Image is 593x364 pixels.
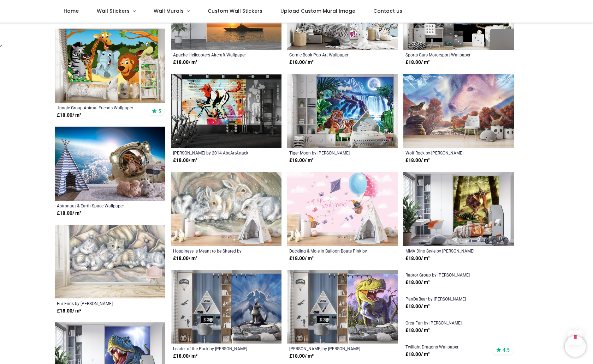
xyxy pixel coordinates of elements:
[55,29,165,103] img: Jungle Group Animal Friends Wall Mural Wallpaper
[173,255,197,262] strong: £ 18.00 / m²
[57,203,142,208] a: Astronaut & Earth Space Wallpaper
[287,74,398,148] img: Tiger Moon Wall Mural by Steve Crisp
[173,353,197,360] strong: £ 18.00 / m²
[57,112,81,119] strong: £ 18.00 / m²
[289,255,314,262] strong: £ 18.00 / m²
[57,105,142,110] a: Jungle Group Animal Friends Wallpaper
[97,7,130,14] span: Wall Stickers
[208,7,262,14] span: Custom Wall Stickers
[405,157,430,164] strong: £ 18.00 / m²
[289,248,374,254] a: Duckling & Mole in Balloon Boats Pink by [PERSON_NAME]
[173,157,197,164] strong: £ 18.00 / m²
[403,270,514,344] img: Raptor Group Wall Mural by David Penfound
[173,346,258,351] a: Leader of the Pack by [PERSON_NAME]
[171,270,281,344] img: Leader of the Pack Wall Mural by Jerry Lofaro
[158,108,161,114] span: 5
[405,52,491,57] a: Sports Cars Motorsport Wallpaper
[405,353,430,360] strong: £ 18.00 / m²
[57,301,142,306] a: Fur-Ends by [PERSON_NAME]
[289,59,314,66] strong: £ 18.00 / m²
[289,150,374,156] a: Tiger Moon by [PERSON_NAME]
[173,248,258,254] a: Hoppiness is Meant to be Shared by [PERSON_NAME]
[154,7,184,14] span: Wall Murals
[171,74,281,148] img: Le Fox Wall Mural by 2014 AbcArtAttack
[289,157,314,164] strong: £ 18.00 / m²
[289,52,374,57] a: Comic Book Pop Art Wallpaper
[289,353,314,360] strong: £ 18.00 / m²
[403,172,514,246] img: MMA Dino Style Wall Mural by Jerry Lofaro
[405,248,491,254] a: MMA Dino Style by [PERSON_NAME]
[405,150,491,156] a: Wolf Rock by [PERSON_NAME]
[55,225,165,299] img: Fur-Ends Wall Mural by Jody Bergsma
[55,127,165,201] img: Astronaut & Earth Space Wall Mural Wallpaper
[57,308,81,315] strong: £ 18.00 / m²
[173,150,258,156] a: [PERSON_NAME] by 2014 AbcArtAttack
[173,52,258,57] a: Apache Helicopters Aircraft Wallpaper
[565,336,586,357] iframe: Brevo live chat
[173,59,197,66] strong: £ 18.00 / m²
[405,255,430,262] strong: £ 18.00 / m²
[287,172,398,246] img: Duckling & Mole in Balloon Boats Pink Wall Mural by Tina Macnaughton
[287,270,398,344] img: Green Rex Wall Mural by Jerry Lofaro
[373,7,402,14] span: Contact us
[57,210,81,217] strong: £ 18.00 / m²
[289,346,374,351] a: [PERSON_NAME] by [PERSON_NAME]
[405,346,491,351] a: Raptor Group by [PERSON_NAME]
[171,172,281,246] img: Hoppiness is Meant to be Shared Wall Mural by Jody Bergsma
[405,59,430,66] strong: £ 18.00 / m²
[280,7,355,14] span: Upload Custom Mural Image
[64,7,79,14] span: Home
[403,74,514,148] img: Wolf Rock Wall Mural by Steve Crisp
